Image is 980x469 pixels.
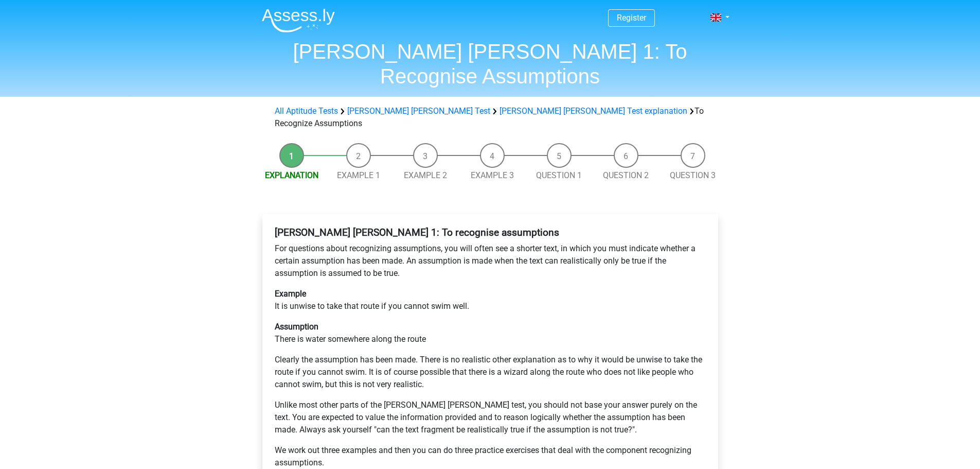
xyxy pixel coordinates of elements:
[275,354,706,391] p: Clearly the assumption has been made. There is no realistic other explanation as to why it would ...
[670,170,716,180] a: Question 3
[275,322,318,332] b: Assumption
[275,288,706,312] p: It is unwise to take that route if you cannot swim well.
[275,227,559,238] b: [PERSON_NAME] [PERSON_NAME] 1: To recognise assumptions
[337,170,380,180] a: Example 1
[275,399,706,436] p: Unlike most other parts of the [PERSON_NAME] [PERSON_NAME] test, you should not base your answer ...
[265,170,318,180] a: Explanation
[275,106,338,116] a: All Aptitude Tests
[500,106,687,116] a: [PERSON_NAME] [PERSON_NAME] Test explanation
[275,242,706,280] p: For questions about recognizing assumptions, you will often see a shorter text, in which you must...
[471,170,514,180] a: Example 3
[275,289,306,299] b: Example
[617,13,646,23] a: Register
[262,8,335,32] img: Assessly
[603,170,649,180] a: Question 2
[275,321,706,345] p: There is water somewhere along the route
[275,444,706,469] p: We work out three examples and then you can do three practice exercises that deal with the compon...
[536,170,582,180] a: Question 1
[254,39,727,89] h1: [PERSON_NAME] [PERSON_NAME] 1: To Recognise Assumptions
[271,105,710,130] div: To Recognize Assumptions
[347,106,490,116] a: [PERSON_NAME] [PERSON_NAME] Test
[404,170,447,180] a: Example 2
